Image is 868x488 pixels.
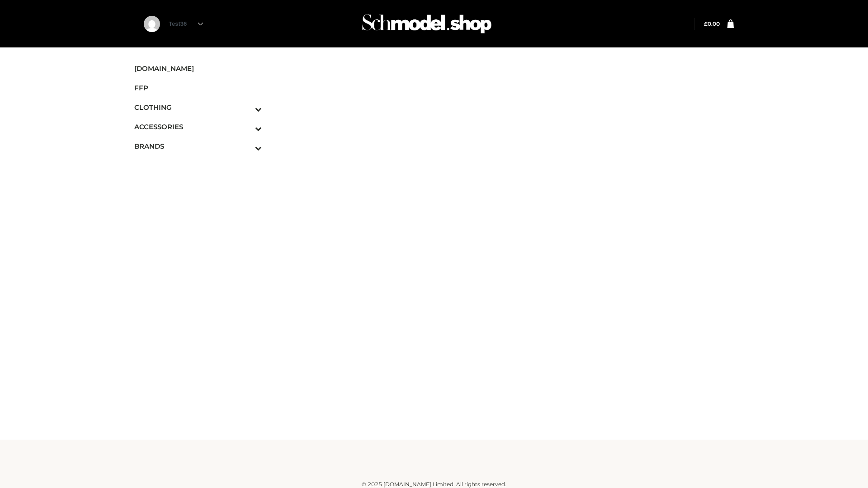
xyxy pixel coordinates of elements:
span: FFP [134,83,262,93]
bdi: 0.00 [704,20,720,27]
span: [DOMAIN_NAME] [134,63,262,74]
a: £0.00 [704,20,720,27]
span: CLOTHING [134,102,262,113]
a: CLOTHINGToggle Submenu [134,98,262,117]
img: Schmodel Admin 964 [359,6,495,42]
span: £ [704,20,708,27]
button: Toggle Submenu [230,117,262,136]
span: BRANDS [134,141,262,151]
span: ACCESSORIES [134,122,262,132]
button: Toggle Submenu [230,136,262,156]
a: ACCESSORIESToggle Submenu [134,117,262,136]
a: Test36 [169,20,203,27]
a: FFP [134,78,262,98]
button: Toggle Submenu [230,98,262,117]
a: [DOMAIN_NAME] [134,59,262,78]
a: BRANDSToggle Submenu [134,136,262,156]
